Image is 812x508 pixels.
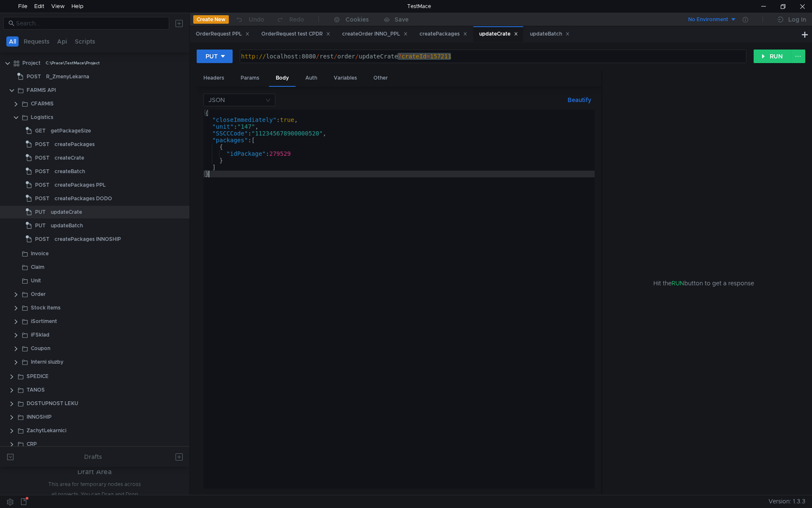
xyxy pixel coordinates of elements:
[196,30,250,39] div: OrderRequest PPL
[270,13,310,26] button: Redo
[420,30,467,39] div: createPackages
[234,70,266,86] div: Params
[55,152,84,164] div: createCrate
[21,36,52,47] button: Requests
[35,138,49,151] span: POST
[31,301,60,314] div: Stock items
[27,438,37,450] div: CRP
[197,70,231,86] div: Headers
[27,384,45,396] div: TANOS
[678,13,737,26] button: No Environment
[35,165,49,178] span: POST
[27,70,41,83] span: POST
[249,14,264,25] div: Undo
[479,30,518,39] div: updateCrate
[55,192,112,205] div: createPackages DODO
[788,14,806,25] div: Log In
[367,70,395,86] div: Other
[31,356,63,368] div: Interni sluzby
[530,30,570,39] div: updateBatch
[193,15,229,24] button: Create New
[51,206,82,218] div: updateCrate
[299,70,324,86] div: Auth
[6,36,19,47] button: All
[31,342,50,355] div: Coupon
[55,36,70,47] button: Api
[51,219,83,232] div: updateBatch
[35,206,46,218] span: PUT
[55,179,106,191] div: createPackages PPL
[289,14,304,25] div: Redo
[261,30,330,39] div: OrderRequest test CPDR
[27,84,56,97] div: FARMIS API
[206,52,218,61] div: PUT
[55,233,121,246] div: createPackages INNOSHIP
[35,152,49,164] span: POST
[46,70,89,83] div: R_ZmenyLekarna
[564,95,595,105] button: Beautify
[31,111,53,124] div: Logistics
[229,13,270,26] button: Undo
[27,411,52,423] div: INNOSHIP
[35,192,49,205] span: POST
[35,124,46,137] span: GET
[27,397,78,410] div: DOSTUPNOST LEKU
[197,50,233,63] button: PUT
[31,329,49,341] div: iFSklad
[768,495,805,508] span: Version: 1.3.3
[31,315,57,328] div: iSortiment
[672,279,684,287] span: RUN
[346,14,369,25] div: Cookies
[35,179,49,191] span: POST
[27,370,49,383] div: SPEDICE
[31,97,54,110] div: CFARMIS
[55,138,95,151] div: createPackages
[31,288,46,301] div: Order
[72,36,98,47] button: Scripts
[35,219,46,232] span: PUT
[31,261,44,273] div: Claim
[327,70,364,86] div: Variables
[653,279,754,288] span: Hit the button to get a response
[395,17,409,22] div: Save
[46,57,100,69] div: C:\Prace\TestMace\Project
[269,70,296,87] div: Body
[27,424,66,437] div: ZachytLekarnici
[84,452,102,462] div: Drafts
[22,57,41,69] div: Project
[342,30,408,39] div: createOrder INNO_PPL
[35,233,49,246] span: POST
[55,165,85,178] div: createBatch
[16,19,164,28] input: Search...
[51,124,91,137] div: getPackageSize
[31,247,49,260] div: Invoice
[688,16,728,24] div: No Environment
[31,274,41,287] div: Unit
[754,50,791,63] button: RUN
